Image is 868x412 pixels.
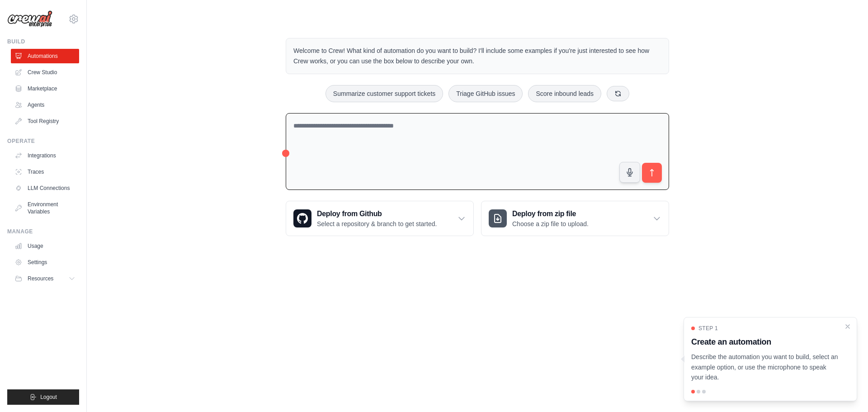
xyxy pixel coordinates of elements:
div: Operate [7,137,79,145]
span: Step 1 [698,325,718,332]
a: Tool Registry [11,114,79,128]
p: Select a repository & branch to get started. [317,219,437,228]
a: Traces [11,165,79,179]
button: Score inbound leads [528,85,601,102]
p: Welcome to Crew! What kind of automation do you want to build? I'll include some examples if you'... [293,46,661,66]
a: Marketplace [11,81,79,96]
a: Environment Variables [11,197,79,219]
span: Resources [28,275,53,282]
p: Describe the automation you want to build, select an example option, or use the microphone to spe... [691,352,839,383]
h3: Deploy from Github [317,208,437,219]
h3: Create an automation [691,336,839,348]
div: Build [7,38,79,45]
a: Automations [11,49,79,63]
h3: Deploy from zip file [512,208,589,219]
a: Crew Studio [11,65,79,80]
button: Logout [7,389,79,405]
button: Resources [11,271,79,286]
a: Settings [11,255,79,270]
span: Logout [40,393,57,401]
button: Close walkthrough [844,323,851,330]
img: Logo [7,10,52,28]
a: Agents [11,98,79,112]
div: Manage [7,228,79,235]
button: Triage GitHub issues [448,85,523,102]
a: Usage [11,239,79,253]
a: LLM Connections [11,181,79,195]
button: Summarize customer support tickets [325,85,443,102]
a: Integrations [11,148,79,163]
p: Choose a zip file to upload. [512,219,589,228]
